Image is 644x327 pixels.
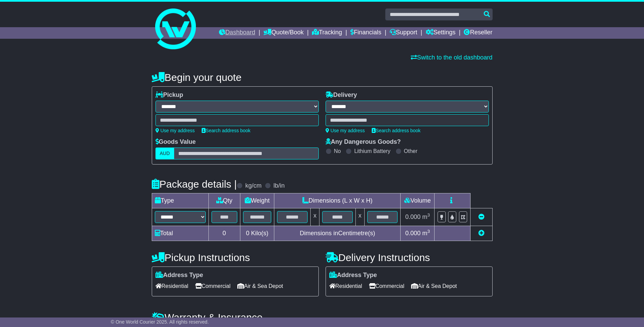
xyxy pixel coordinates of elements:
[369,281,404,291] span: Commercial
[155,272,203,279] label: Address Type
[350,27,381,39] a: Financials
[326,138,401,146] label: Any Dangerous Goods?
[274,193,401,208] td: Dimensions (L x W x H)
[478,230,484,237] a: Add new item
[152,312,493,323] h4: Warranty & Insurance
[478,213,484,220] a: Remove this item
[219,27,255,39] a: Dashboard
[152,72,493,83] h4: Begin your quote
[405,230,421,237] span: 0.000
[422,230,430,237] span: m
[355,208,364,226] td: x
[246,230,249,237] span: 0
[152,193,208,208] td: Type
[422,213,430,220] span: m
[405,213,421,220] span: 0.000
[326,91,357,99] label: Delivery
[240,226,274,241] td: Kilo(s)
[329,281,362,291] span: Residential
[390,27,417,39] a: Support
[311,208,319,226] td: x
[245,182,261,190] label: kg/cm
[312,27,342,39] a: Tracking
[464,27,492,39] a: Reseller
[152,178,237,190] h4: Package details |
[155,148,174,159] label: AUD
[155,281,188,291] span: Residential
[155,138,196,146] label: Goods Value
[155,128,195,133] a: Use my address
[208,193,240,208] td: Qty
[354,148,390,154] label: Lithium Battery
[237,281,283,291] span: Air & Sea Depot
[195,281,231,291] span: Commercial
[111,319,209,325] span: © One World Courier 2025. All rights reserved.
[401,193,435,208] td: Volume
[334,148,341,154] label: No
[329,272,377,279] label: Address Type
[411,281,457,291] span: Air & Sea Depot
[202,128,251,133] a: Search address book
[208,226,240,241] td: 0
[152,226,208,241] td: Total
[152,252,319,263] h4: Pickup Instructions
[240,193,274,208] td: Weight
[273,182,284,190] label: lb/in
[372,128,421,133] a: Search address book
[263,27,303,39] a: Quote/Book
[274,226,401,241] td: Dimensions in Centimetre(s)
[427,229,430,234] sup: 3
[426,27,456,39] a: Settings
[326,128,365,133] a: Use my address
[427,212,430,218] sup: 3
[411,54,492,61] a: Switch to the old dashboard
[326,252,493,263] h4: Delivery Instructions
[155,91,183,99] label: Pickup
[404,148,418,154] label: Other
